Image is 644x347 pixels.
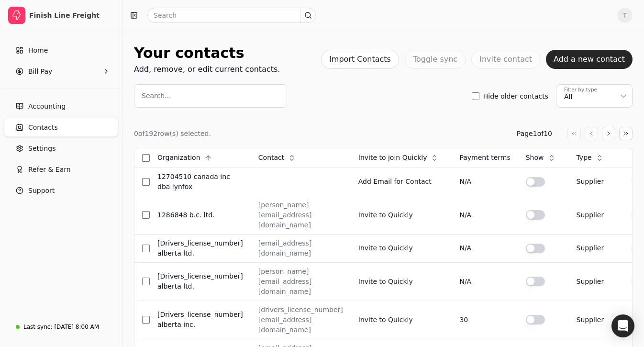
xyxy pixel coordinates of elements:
[526,153,544,163] span: Show
[577,243,609,253] div: Supplier
[28,67,52,77] span: Bill Pay
[483,93,548,100] label: Hide older contacts
[358,150,444,166] button: Invite to join Quickly
[4,97,118,116] a: Accounting
[134,64,280,75] div: Add, remove, or edit current contacts.
[157,150,218,166] button: Organization
[157,153,200,163] span: Organization
[4,318,118,336] a: Last sync:[DATE] 8:00 AM
[358,241,413,256] button: Invite to Quickly
[577,210,609,220] div: Supplier
[577,277,609,287] div: Supplier
[157,238,243,258] div: [DRIVERS_LICENSE_NUMBER] Alberta Ltd.
[28,123,58,133] span: Contacts
[577,153,592,163] span: Type
[28,144,56,154] span: Settings
[459,315,510,325] div: 30
[157,310,243,330] div: [DRIVERS_LICENSE_NUMBER] Alberta Inc.
[4,181,118,200] button: Support
[142,278,150,285] button: Select row
[28,101,66,112] span: Accounting
[546,50,633,69] button: Add a new contact
[28,186,55,196] span: Support
[157,210,243,220] div: 1286848 B.C. Ltd.
[459,177,510,187] div: N/A
[23,323,52,331] div: Last sync:
[258,150,301,166] button: Contact
[4,118,118,137] a: Contacts
[358,274,413,289] button: Invite to Quickly
[459,153,510,163] div: Payment terms
[517,129,552,139] div: Page 1 of 10
[564,86,597,94] div: Filter by type
[134,129,211,139] div: 0 of 192 row(s) selected.
[142,316,150,324] button: Select row
[142,178,150,186] button: Select row
[4,160,118,179] button: Refer & Earn
[157,271,243,291] div: [DRIVERS_LICENSE_NUMBER] Alberta Ltd.
[459,210,510,220] div: N/A
[258,267,343,297] div: [PERSON_NAME][EMAIL_ADDRESS][DOMAIN_NAME]
[29,11,114,20] div: Finish Line Freight
[459,277,510,287] div: N/A
[577,315,609,325] div: Supplier
[321,50,399,69] button: Import Contacts
[577,177,609,187] div: Supplier
[142,154,150,162] button: Select all
[358,312,413,327] button: Invite to Quickly
[358,207,413,223] button: Invite to Quickly
[358,153,427,163] span: Invite to join Quickly
[142,91,171,101] label: Search...
[258,305,343,335] div: [DRIVERS_LICENSE_NUMBER][EMAIL_ADDRESS][DOMAIN_NAME]
[142,211,150,219] button: Select row
[526,150,561,166] button: Show
[28,165,71,175] span: Refer & Earn
[4,41,118,60] a: Home
[611,314,634,337] div: Open Intercom Messenger
[157,172,243,192] div: 12704510 Canada INC DBA Lynfox
[258,238,343,258] div: [EMAIL_ADDRESS][DOMAIN_NAME]
[459,243,510,253] div: N/A
[4,139,118,158] a: Settings
[358,177,444,187] div: Add Email for Contact
[134,42,280,64] div: Your contacts
[54,323,99,331] div: [DATE] 8:00 AM
[577,150,609,166] button: Type
[617,8,633,23] button: T
[258,200,343,230] div: [PERSON_NAME][EMAIL_ADDRESS][DOMAIN_NAME]
[28,45,48,56] span: Home
[147,8,316,23] input: Search
[258,153,284,163] span: Contact
[142,245,150,252] button: Select row
[4,62,118,81] button: Bill Pay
